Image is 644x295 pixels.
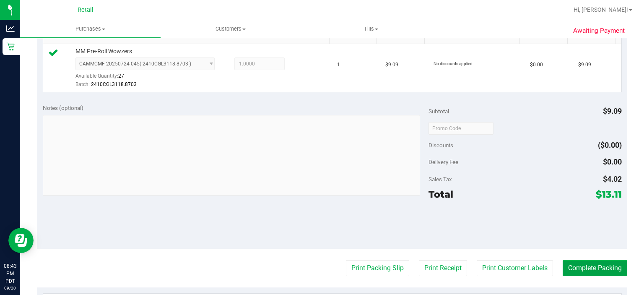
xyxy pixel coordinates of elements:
div: Available Quantity: [75,70,222,86]
span: Awaiting Payment [573,26,625,36]
span: Hi, [PERSON_NAME]! [574,6,628,13]
span: Batch: [75,81,90,87]
span: $9.09 [603,107,622,115]
span: ($0.00) [598,141,622,149]
button: Print Packing Slip [346,260,409,276]
p: 09/20 [4,285,16,291]
inline-svg: Retail [6,42,15,51]
span: Total [428,188,453,200]
span: Retail [78,6,93,13]
span: Tills [301,25,441,33]
span: MM Pre-Roll Wowzers [75,47,132,55]
span: $4.02 [603,175,622,183]
button: Print Receipt [419,260,467,276]
p: 08:43 PM PDT [4,262,16,285]
span: Subtotal [428,108,449,115]
a: Tills [301,20,441,38]
span: Customers [161,25,301,33]
span: 27 [118,73,124,79]
span: Notes (optional) [43,104,83,111]
span: Discounts [428,138,453,153]
a: Purchases [20,20,161,38]
a: Customers [161,20,301,38]
span: No discounts applied [434,61,473,66]
span: 2410CGL3118.8703 [91,81,137,87]
button: Complete Packing [563,260,627,276]
span: Purchases [20,25,161,33]
input: Promo Code [428,122,493,135]
span: 1 [337,61,340,69]
span: $9.09 [385,61,398,69]
span: $0.00 [603,157,622,166]
inline-svg: Analytics [6,24,15,33]
span: $0.00 [530,61,543,69]
span: Sales Tax [428,176,452,183]
iframe: Resource center [8,228,34,253]
span: $9.09 [578,61,591,69]
span: $13.11 [596,188,622,200]
button: Print Customer Labels [477,260,553,276]
span: Delivery Fee [428,159,458,165]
